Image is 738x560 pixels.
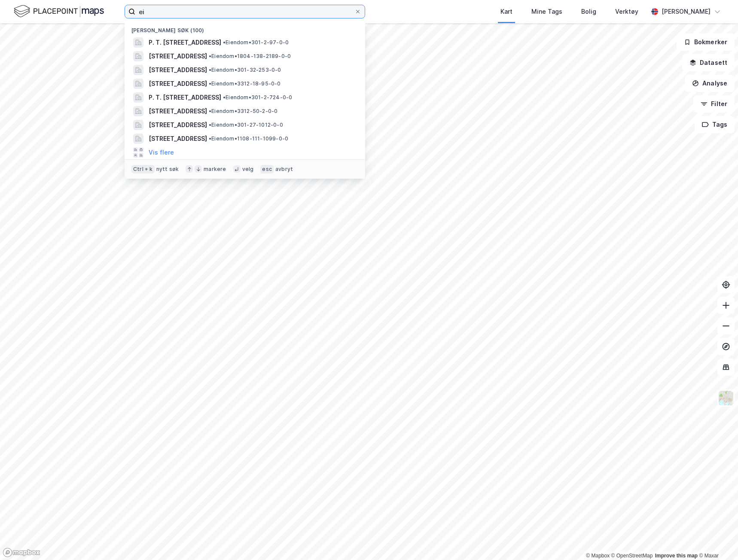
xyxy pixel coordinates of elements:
div: nytt søk [156,166,179,173]
a: Mapbox [586,553,610,559]
div: Mine Tags [531,6,562,17]
span: Eiendom • 301-32-253-0-0 [209,67,281,73]
div: [PERSON_NAME] [662,6,711,17]
button: Vis flere [149,147,174,158]
span: Eiendom • 301-2-724-0-0 [223,94,292,101]
span: Eiendom • 3312-50-2-0-0 [209,108,278,115]
button: Datasett [682,54,735,71]
span: Eiendom • 301-27-1012-0-0 [209,122,283,128]
div: velg [242,166,254,173]
span: P. T. [STREET_ADDRESS] [149,37,221,48]
span: P. T. [STREET_ADDRESS] [149,92,221,103]
span: Eiendom • 1804-138-2189-0-0 [209,53,291,60]
span: • [223,39,226,46]
button: Analyse [685,75,735,92]
span: Eiendom • 301-2-97-0-0 [223,39,289,46]
div: Bolig [581,6,596,17]
span: [STREET_ADDRESS] [149,51,207,61]
span: [STREET_ADDRESS] [149,134,207,144]
span: [STREET_ADDRESS] [149,106,207,116]
button: Bokmerker [677,33,735,51]
iframe: Chat Widget [695,519,738,560]
img: logo.f888ab2527a4732fd821a326f86c7f29.svg [14,4,104,19]
button: Tags [695,116,735,133]
span: • [223,94,226,100]
span: [STREET_ADDRESS] [149,120,207,130]
span: • [209,80,211,87]
span: • [209,135,211,142]
img: Z [718,390,734,406]
div: Kontrollprogram for chat [695,519,738,560]
a: Improve this map [655,553,698,559]
span: Eiendom • 3312-18-95-0-0 [209,80,281,87]
button: Filter [693,95,735,113]
span: • [209,53,211,59]
div: markere [204,166,226,173]
div: esc [260,165,274,173]
a: OpenStreetMap [611,553,653,559]
span: • [209,67,211,73]
span: Eiendom • 1108-111-1099-0-0 [209,135,288,142]
div: Verktøy [615,6,638,17]
span: [STREET_ADDRESS] [149,65,207,75]
div: avbryt [275,166,293,173]
div: [PERSON_NAME] søk (100) [125,20,365,36]
span: • [209,122,211,128]
div: Kart [500,6,512,17]
span: [STREET_ADDRESS] [149,79,207,89]
a: Mapbox homepage [3,548,40,557]
input: Søk på adresse, matrikkel, gårdeiere, leietakere eller personer [135,5,354,18]
div: Ctrl + k [131,165,155,173]
span: • [209,108,211,114]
